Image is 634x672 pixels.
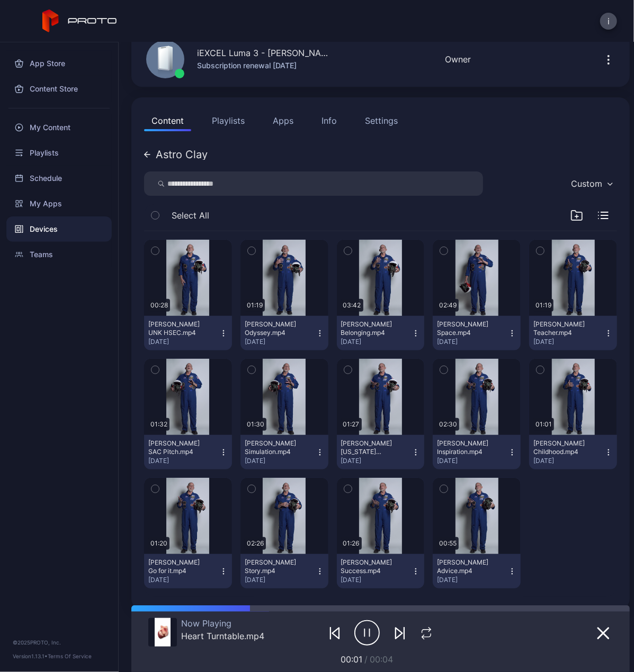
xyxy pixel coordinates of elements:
button: [PERSON_NAME] Advice.mp4[DATE] [433,554,521,588]
div: Astro Clay [156,149,208,160]
div: Clayton Success.mp4 [341,558,399,575]
div: [DATE] [245,457,316,465]
div: [DATE] [341,457,412,465]
a: Content Store [6,76,112,102]
a: Teams [6,242,112,267]
a: Schedule [6,166,112,191]
div: Clayton Nebraska Greats.mp4 [341,439,399,456]
div: Clayton Inspiration.mp4 [437,439,495,456]
button: [PERSON_NAME] Odyssey.mp4[DATE] [240,316,328,350]
div: Clayton Belonging.mp4 [341,320,399,337]
button: [PERSON_NAME] Belonging.mp4[DATE] [337,316,425,350]
div: Clayton Childhood.mp4 [533,439,592,456]
div: Subscription renewal [DATE] [197,59,335,72]
div: Clayton Go for it.mp4 [148,558,207,575]
button: Apps [265,110,301,131]
a: My Content [6,115,112,140]
div: Owner [445,53,471,66]
div: Clayton Story.mp4 [245,558,303,575]
div: Clayton Space.mp4 [437,320,495,337]
div: [DATE] [533,338,604,346]
div: Heart Turntable.mp4 [181,631,264,641]
button: [PERSON_NAME] [US_STATE] Greats.mp4[DATE] [337,435,425,469]
a: Devices [6,216,112,242]
button: [PERSON_NAME] Success.mp4[DATE] [337,554,425,588]
button: [PERSON_NAME] Story.mp4[DATE] [240,554,328,588]
div: [DATE] [437,338,508,346]
span: Select All [172,209,209,222]
button: [PERSON_NAME] Childhood.mp4[DATE] [529,435,617,469]
button: [PERSON_NAME] Go for it.mp4[DATE] [144,554,232,588]
div: [DATE] [148,576,219,584]
div: [DATE] [341,576,412,584]
a: App Store [6,51,112,76]
div: Clayton UNK HSEC.mp4 [148,320,207,337]
span: 00:04 [370,654,393,665]
a: Terms Of Service [48,653,92,659]
div: [DATE] [437,576,508,584]
div: [DATE] [245,338,316,346]
span: Version 1.13.1 • [13,653,48,659]
button: [PERSON_NAME] UNK HSEC.mp4[DATE] [144,316,232,350]
div: [DATE] [437,457,508,465]
button: i [600,13,617,30]
div: © 2025 PROTO, Inc. [13,638,105,647]
div: [DATE] [533,457,604,465]
button: Custom [566,171,617,196]
div: Settings [365,114,398,127]
div: Clayton Advice.mp4 [437,558,495,575]
a: Playlists [6,140,112,166]
button: [PERSON_NAME] Space.mp4[DATE] [433,316,521,350]
div: Clayton Simulation.mp4 [245,439,303,456]
button: [PERSON_NAME] Simulation.mp4[DATE] [240,435,328,469]
button: Content [144,110,191,131]
div: Clayton SAC Pitch.mp4 [148,439,207,456]
button: [PERSON_NAME] SAC Pitch.mp4[DATE] [144,435,232,469]
div: Info [322,114,337,127]
div: [DATE] [148,338,219,346]
span: 00:01 [341,654,362,665]
div: Custom [571,178,602,189]
button: [PERSON_NAME] Inspiration.mp4[DATE] [433,435,521,469]
a: My Apps [6,191,112,216]
div: Clayton Odyssey.mp4 [245,320,303,337]
button: Settings [358,110,405,131]
div: Now Playing [181,618,264,629]
button: Info [314,110,344,131]
div: [DATE] [245,576,316,584]
span: / [364,654,368,665]
div: Clayton Teacher.mp4 [533,320,592,337]
div: iEXCEL Luma 3 - [PERSON_NAME] [197,47,335,59]
button: Playlists [204,110,252,131]
button: [PERSON_NAME] Teacher.mp4[DATE] [529,316,617,350]
div: [DATE] [148,457,219,465]
div: [DATE] [341,338,412,346]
